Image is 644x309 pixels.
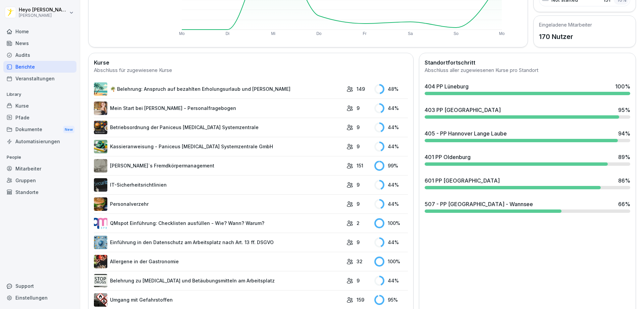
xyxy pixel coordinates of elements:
[408,31,413,36] text: Sa
[179,31,185,36] text: Mo
[425,200,533,208] div: 507 - PP [GEOGRAPHIC_DATA] - Wannsee
[63,126,74,133] div: New
[374,199,408,209] div: 44 %
[3,186,76,198] a: Standorte
[3,136,76,147] a: Automatisierungen
[618,200,630,208] div: 66 %
[94,159,343,172] a: [PERSON_NAME]`s Fremdkörpermanagement
[226,31,229,36] text: Di
[374,276,408,286] div: 44 %
[3,61,76,73] a: Berichte
[363,31,366,36] text: Fr
[3,112,76,123] a: Pfade
[357,105,360,112] p: 9
[94,197,343,211] a: Personalverzehr
[94,159,107,172] img: ltafy9a5l7o16y10mkzj65ij.png
[3,89,76,100] p: Library
[94,140,107,153] img: fvkk888r47r6bwfldzgy1v13.png
[94,178,343,192] a: IT-Sicherheitsrichtlinien
[94,82,343,96] a: 🌴 Belehrung: Anspruch auf bezahlten Erholungsurlaub und [PERSON_NAME]
[422,174,633,192] a: 601 PP [GEOGRAPHIC_DATA]86%
[94,67,408,74] div: Abschluss für zugewiesene Kurse
[357,124,360,131] p: 9
[425,153,471,161] div: 401 PP Oldenburg
[271,31,275,36] text: Mi
[539,21,592,28] h5: Eingeladene Mitarbeiter
[425,59,630,67] h2: Standortfortschritt
[374,257,408,267] div: 100 %
[374,295,408,305] div: 95 %
[357,200,360,207] p: 9
[357,143,360,150] p: 9
[94,255,107,268] img: gsgognukgwbtoe3cnlsjjbmw.png
[3,175,76,186] a: Gruppen
[357,258,363,265] p: 32
[94,59,408,67] h2: Kurse
[425,82,469,90] div: 404 PP Lüneburg
[374,180,408,190] div: 44 %
[374,103,408,113] div: 44 %
[94,293,107,307] img: ro33qf0i8ndaw7nkfv0stvse.png
[3,280,76,292] div: Support
[94,102,107,115] img: aaay8cu0h1hwaqqp9269xjan.png
[615,82,630,90] div: 100 %
[3,100,76,112] a: Kurse
[3,26,76,37] a: Home
[94,82,107,96] img: s9mc00x6ussfrb3lxoajtb4r.png
[94,217,107,230] img: rsy9vu330m0sw5op77geq2rv.png
[94,274,107,287] img: chcy4n51endi7ma8fmhszelz.png
[94,217,343,230] a: QMspot Einführung: Checklisten ausfüllen - Wie? Wann? Warum?
[94,140,343,153] a: Kassieranweisung - Paniceus [MEDICAL_DATA] Systemzentrale GmbH
[94,121,107,134] img: erelp9ks1mghlbfzfpgfvnw0.png
[422,80,633,98] a: 404 PP Lüneburg100%
[618,177,630,185] div: 86 %
[357,162,363,169] p: 151
[3,163,76,175] a: Mitarbeiter
[3,37,76,49] a: News
[618,153,630,161] div: 89 %
[94,293,343,307] a: Umgang mit Gefahrstoffen
[422,103,633,121] a: 403 PP [GEOGRAPHIC_DATA]95%
[19,7,68,13] p: Heyo [PERSON_NAME]
[453,31,459,36] text: So
[316,31,322,36] text: Do
[3,152,76,163] p: People
[3,292,76,304] a: Einstellungen
[357,277,360,284] p: 9
[374,122,408,132] div: 44 %
[3,123,76,136] a: DokumenteNew
[425,67,630,74] div: Abschluss aller zugewiesenen Kurse pro Standort
[425,177,500,185] div: 601 PP [GEOGRAPHIC_DATA]
[374,84,408,94] div: 48 %
[374,142,408,152] div: 44 %
[3,73,76,84] a: Veranstaltungen
[357,239,360,246] p: 9
[357,296,364,303] p: 159
[19,13,68,18] p: [PERSON_NAME]
[539,32,592,42] p: 170 Nutzer
[422,127,633,145] a: 405 - PP Hannover Lange Laube94%
[618,106,630,114] div: 95 %
[94,121,343,134] a: Betriebsordnung der Paniceus [MEDICAL_DATA] Systemzentrale
[499,31,505,36] text: Mo
[94,102,343,115] a: Mein Start bei [PERSON_NAME] - Personalfragebogen
[422,150,633,168] a: 401 PP Oldenburg89%
[357,181,360,188] p: 9
[3,123,76,136] div: Dokumente
[618,129,630,138] div: 94 %
[94,255,343,268] a: Allergene in der Gastronomie
[357,220,360,227] p: 2
[94,236,343,249] a: Einführung in den Datenschutz am Arbeitsplatz nach Art. 13 ff. DSGVO
[3,49,76,61] a: Audits
[374,237,408,247] div: 44 %
[94,274,343,287] a: Belehrung zu [MEDICAL_DATA] und Betäubungsmitteln am Arbeitsplatz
